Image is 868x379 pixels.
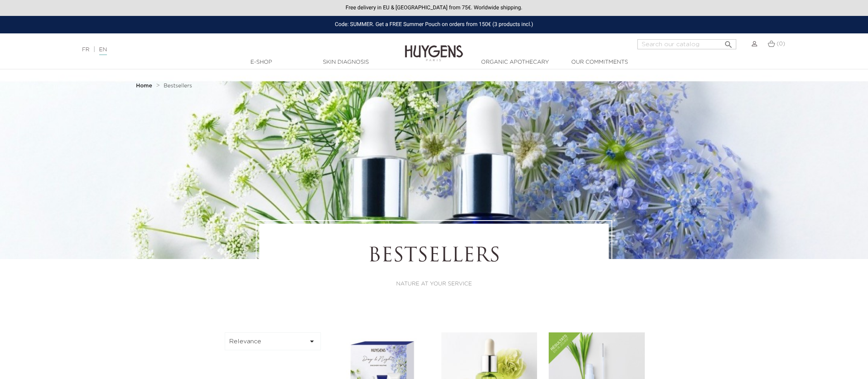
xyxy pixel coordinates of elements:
a: FR [82,47,90,52]
i:  [724,38,733,47]
a: Organic Apothecary [476,58,554,66]
p: NATURE AT YOUR SERVICE [281,280,587,288]
span: (0) [777,41,785,47]
a: Our commitments [561,58,638,66]
div: | [78,45,356,54]
button:  [722,37,735,47]
a: Bestsellers [164,83,192,89]
a: Skin Diagnosis [307,58,384,66]
img: Huygens [405,33,463,63]
a: EN [99,47,107,55]
a: E-Shop [222,58,300,66]
span: Bestsellers [164,83,192,89]
h1: Bestsellers [281,245,587,268]
a: Home [136,83,154,89]
strong: Home [136,83,152,89]
button: Relevance [225,332,321,350]
input: Search [637,39,736,49]
i:  [307,337,317,346]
